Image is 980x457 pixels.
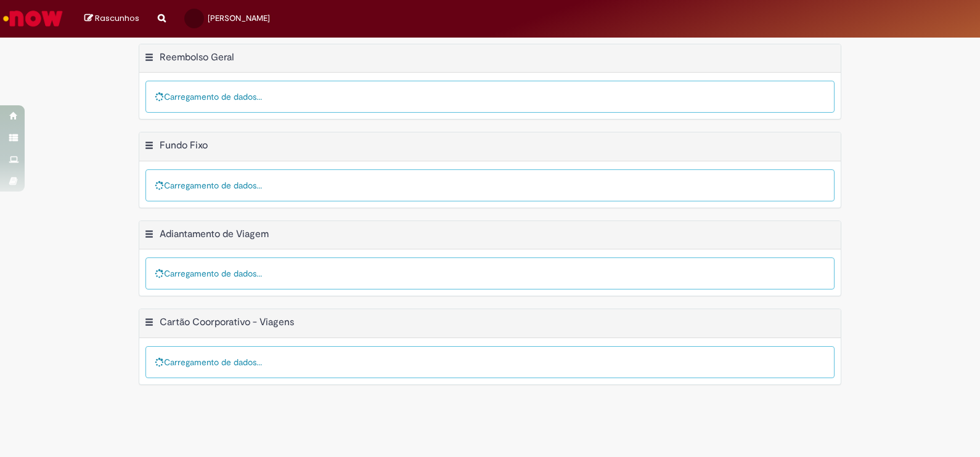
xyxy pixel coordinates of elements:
[145,346,835,378] div: Carregamento de dados...
[1,6,65,31] img: ServiceNow
[144,316,154,332] button: Cartão Coorporativo - Viagens Menu de contexto
[160,51,234,63] h2: Reembolso Geral
[144,228,154,244] button: Adiantamento de Viagem Menu de contexto
[145,81,835,113] div: Carregamento de dados...
[144,51,154,67] button: Reembolso Geral Menu de contexto
[145,257,835,289] div: Carregamento de dados...
[160,317,294,329] h2: Cartão Coorporativo - Viagens
[84,13,139,25] a: Rascunhos
[160,139,208,152] h2: Fundo Fixo
[145,169,835,201] div: Carregamento de dados...
[160,228,269,240] h2: Adiantamento de Viagem
[95,12,139,24] span: Rascunhos
[144,139,154,155] button: Fundo Fixo Menu de contexto
[208,13,270,23] span: [PERSON_NAME]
